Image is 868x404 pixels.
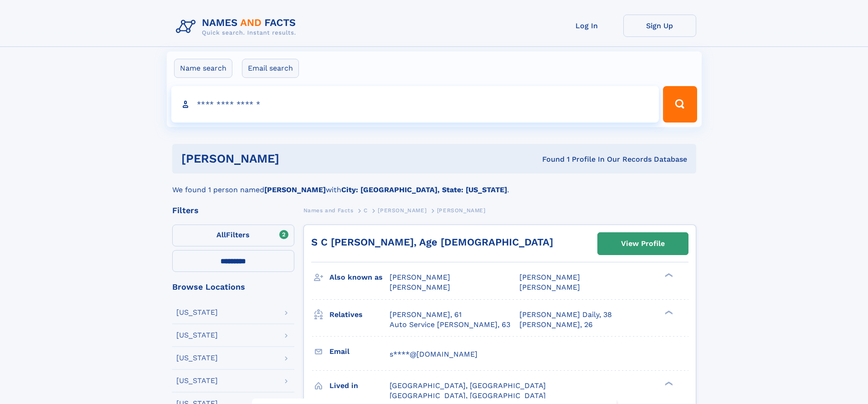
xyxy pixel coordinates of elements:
[216,230,226,239] span: All
[341,185,507,194] b: City: [GEOGRAPHIC_DATA], State: [US_STATE]
[378,207,426,214] span: [PERSON_NAME]
[172,206,294,215] div: Filters
[172,225,294,246] label: Filters
[623,15,696,37] a: Sign Up
[303,205,354,216] a: Names and Facts
[329,378,390,394] h3: Lived in
[242,59,299,78] label: Email search
[172,174,696,195] div: We found 1 person named with .
[519,283,580,291] span: [PERSON_NAME]
[171,86,659,123] input: search input
[663,309,673,315] div: ❯
[311,236,553,248] a: S C [PERSON_NAME], Age [DEMOGRAPHIC_DATA]
[329,344,390,359] h3: Email
[181,153,411,164] h1: [PERSON_NAME]
[174,59,232,78] label: Name search
[176,332,218,339] div: [US_STATE]
[329,307,390,322] h3: Relatives
[176,354,218,362] div: [US_STATE]
[390,283,450,291] span: [PERSON_NAME]
[172,283,294,291] div: Browse Locations
[390,273,450,281] span: [PERSON_NAME]
[519,310,612,320] a: [PERSON_NAME] Daily, 38
[663,86,697,123] button: Search Button
[598,233,688,255] a: View Profile
[437,207,486,214] span: [PERSON_NAME]
[390,310,462,320] a: [PERSON_NAME], 61
[264,185,326,194] b: [PERSON_NAME]
[663,380,673,386] div: ❯
[390,391,546,400] span: [GEOGRAPHIC_DATA], [GEOGRAPHIC_DATA]
[176,377,218,384] div: [US_STATE]
[550,15,623,37] a: Log In
[364,207,368,214] span: C
[390,320,510,330] a: Auto Service [PERSON_NAME], 63
[621,233,665,254] div: View Profile
[378,205,426,216] a: [PERSON_NAME]
[176,309,218,316] div: [US_STATE]
[172,15,303,39] img: Logo Names and Facts
[519,320,593,330] a: [PERSON_NAME], 26
[390,381,546,390] span: [GEOGRAPHIC_DATA], [GEOGRAPHIC_DATA]
[411,154,687,164] div: Found 1 Profile In Our Records Database
[519,273,580,281] span: [PERSON_NAME]
[364,205,368,216] a: C
[329,270,390,285] h3: Also known as
[663,272,673,278] div: ❯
